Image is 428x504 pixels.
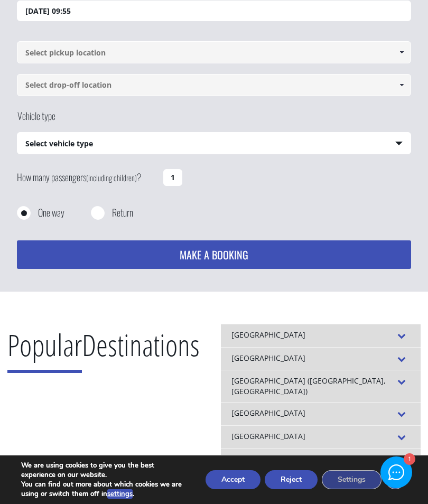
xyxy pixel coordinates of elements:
p: We are using cookies to give you the best experience on our website. [21,461,191,480]
div: Heraklion port [221,448,421,471]
a: Show All Items [393,74,410,96]
label: Return [112,206,133,219]
span: Popular [7,324,82,373]
button: Settings [322,470,382,489]
div: [GEOGRAPHIC_DATA] ([GEOGRAPHIC_DATA], [GEOGRAPHIC_DATA]) [221,370,421,402]
button: MAKE A BOOKING [17,240,411,269]
label: One way [38,206,64,219]
div: [GEOGRAPHIC_DATA] [221,402,421,425]
input: Select pickup location [17,41,411,63]
small: (including children) [86,172,137,183]
label: Vehicle type [17,109,55,132]
div: 1 [403,454,414,465]
button: Accept [206,470,260,489]
a: Show All Items [393,41,410,63]
div: [GEOGRAPHIC_DATA] [221,324,421,347]
h2: Destinations [7,324,200,381]
label: How many passengers ? [17,165,157,190]
div: [GEOGRAPHIC_DATA] [221,425,421,449]
div: [GEOGRAPHIC_DATA] [221,347,421,370]
p: You can find out more about which cookies we are using or switch them off in . [21,480,191,499]
input: Select drop-off location [17,74,411,96]
button: settings [107,489,133,499]
button: Reject [265,470,318,489]
span: Select vehicle type [17,133,410,155]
